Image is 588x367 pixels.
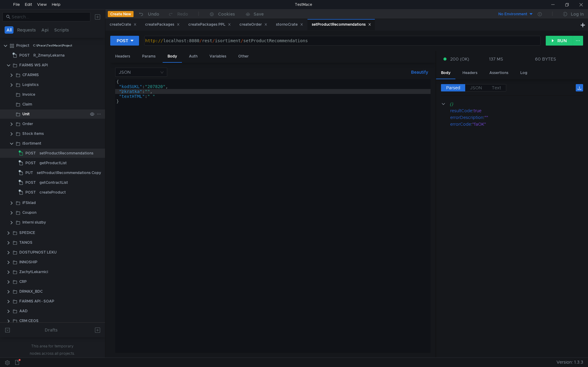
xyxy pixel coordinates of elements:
[33,51,65,60] div: R_ZmenyLekarna
[40,178,68,187] div: getContractList
[25,158,36,168] span: POST
[19,258,37,267] div: INNOSHIP
[484,67,513,79] div: Assertions
[19,287,43,296] div: DRMAX_BDC
[22,90,35,99] div: Invoice
[110,51,135,62] div: Headers
[19,248,57,257] div: DOSTUPNOST LEKU
[239,21,267,28] div: createOrder
[117,37,128,44] div: POST
[5,26,13,34] button: All
[19,297,54,306] div: FARMIS API - SOAP
[22,198,36,207] div: iFSklad
[254,12,264,16] div: Save
[535,56,556,62] div: 60 BYTES
[22,80,39,89] div: Logistics
[108,11,134,17] button: Create New
[484,114,577,121] div: ""
[450,121,471,128] div: errorCode
[450,101,575,107] div: {}
[546,36,573,46] button: RUN
[134,9,164,19] button: Undo
[19,306,28,316] div: AAD
[19,316,39,325] div: CRM CEOS
[15,26,38,34] button: Requests
[19,61,48,70] div: FARMIS WS API
[40,188,66,197] div: createProduct
[571,10,584,18] div: Log In
[470,85,482,91] span: JSON
[33,41,72,50] div: C:\Prace\TestMace\Project
[498,11,527,17] div: No Environment
[515,67,532,79] div: Log
[233,51,254,62] div: Other
[22,129,44,138] div: Stock items
[19,228,35,237] div: SPEDICE
[473,107,576,114] div: true
[436,67,455,79] div: Body
[19,277,27,286] div: CRP
[205,51,231,62] div: Variables
[276,21,303,28] div: stornoCrate
[52,26,71,34] button: Scripts
[22,119,33,128] div: Order
[450,107,472,114] div: resultCode
[450,107,583,114] div: :
[450,114,483,121] div: errorDescription
[12,13,87,20] input: Search...
[19,238,32,247] div: TANOS
[137,51,160,62] div: Params
[40,158,67,168] div: getProductList
[409,69,431,76] button: Beautify
[25,188,36,197] span: POST
[110,36,139,46] button: POST
[218,10,235,18] div: Cookies
[22,208,36,217] div: Coupon
[45,326,58,334] div: Drafts
[19,51,30,60] span: POST
[110,21,137,28] div: createCrate
[145,21,180,28] div: createPackages
[446,85,460,91] span: Parsed
[22,139,41,148] div: iSortiment
[556,358,583,367] span: Version: 1.3.3
[450,56,469,62] span: 200 (OK)
[472,121,576,128] div: "faOK"
[184,51,202,62] div: Auth
[22,109,30,119] div: Unit
[19,267,48,276] div: ZachytLekarnici
[491,9,533,19] button: No Environment
[40,149,93,158] div: setProductRecommendations
[312,21,371,28] div: setProductRecommendations
[492,85,501,91] span: Text
[22,70,39,80] div: CFARMIS
[25,168,33,177] span: PUT
[37,168,101,177] div: setProductRecommendations Copy
[148,10,159,18] div: Undo
[177,10,188,18] div: Redo
[450,121,583,128] div: :
[164,9,192,19] button: Redo
[25,149,36,158] span: POST
[40,26,51,34] button: Api
[489,56,503,62] div: 137 MS
[22,100,32,109] div: Claim
[25,178,36,187] span: POST
[16,41,29,50] div: Project
[163,51,182,63] div: Body
[188,21,231,28] div: createPackages PPL
[450,114,583,121] div: :
[458,67,482,79] div: Headers
[22,218,46,227] div: Interni sluzby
